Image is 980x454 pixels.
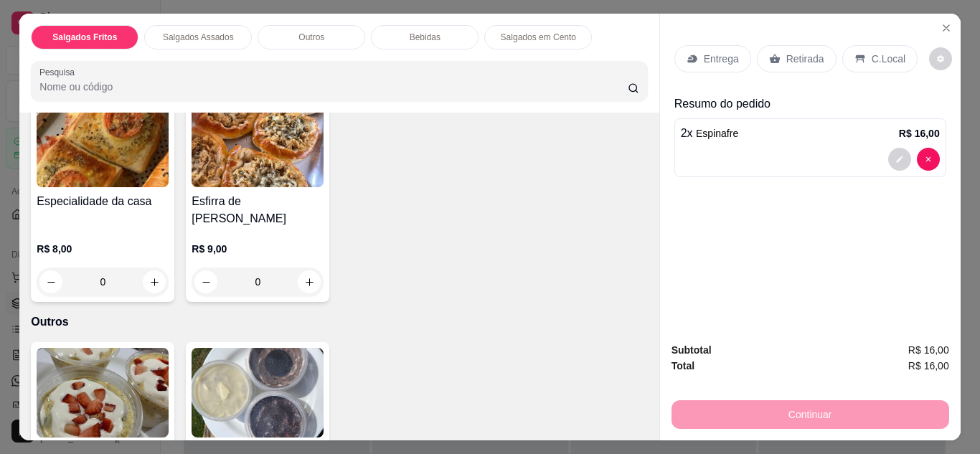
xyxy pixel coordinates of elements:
[681,125,739,142] p: 2 x
[501,32,576,43] p: Salgados em Cento
[192,98,324,187] img: product-image
[192,193,324,227] h4: Esfirra de [PERSON_NAME]
[194,270,217,293] button: decrease-product-quantity
[674,95,946,113] p: Resumo do pedido
[908,342,949,358] span: R$ 16,00
[935,16,958,39] button: Close
[39,270,62,293] button: decrease-product-quantity
[163,32,234,43] p: Salgados Assados
[929,47,952,70] button: decrease-product-quantity
[37,193,169,210] h4: Especialidade da casa
[888,148,911,171] button: decrease-product-quantity
[872,52,905,66] p: C.Local
[31,313,647,331] p: Outros
[672,344,712,356] strong: Subtotal
[37,242,169,256] p: R$ 8,00
[704,52,739,66] p: Entrega
[39,66,80,78] label: Pesquisa
[908,358,949,374] span: R$ 16,00
[786,52,824,66] p: Retirada
[143,270,166,293] button: increase-product-quantity
[696,128,738,139] span: Espinafre
[899,126,940,141] p: R$ 16,00
[37,348,169,438] img: product-image
[298,32,324,43] p: Outros
[410,32,440,43] p: Bebidas
[37,98,169,187] img: product-image
[298,270,321,293] button: increase-product-quantity
[192,348,324,438] img: product-image
[917,148,940,171] button: decrease-product-quantity
[192,242,324,256] p: R$ 9,00
[52,32,117,43] p: Salgados Fritos
[672,360,694,372] strong: Total
[39,80,628,94] input: Pesquisa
